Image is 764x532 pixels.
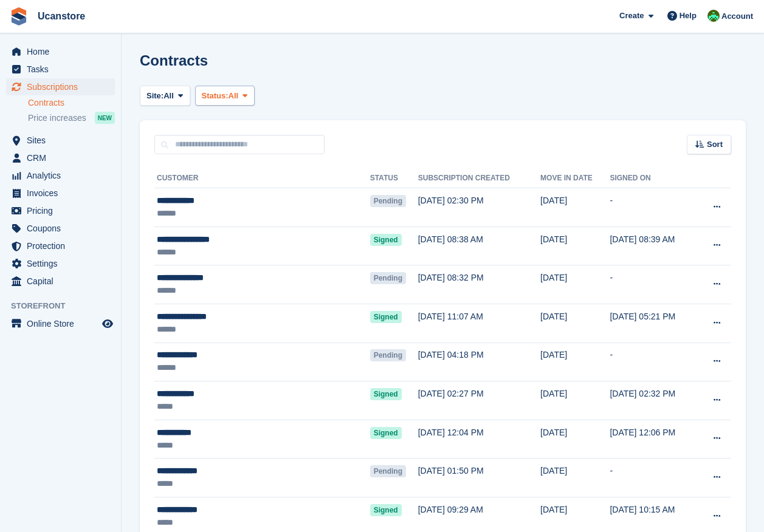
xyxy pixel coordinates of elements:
span: Storefront [11,300,121,312]
span: Pending [370,349,406,361]
span: Subscriptions [27,78,100,95]
button: Status: All [195,86,255,106]
td: [DATE] [540,227,610,265]
td: [DATE] 04:18 PM [418,343,540,381]
span: Analytics [27,167,100,184]
th: Subscription created [418,169,540,188]
th: Customer [154,169,370,188]
td: [DATE] [540,381,610,420]
img: Leanne Tythcott [707,10,720,22]
a: menu [6,149,115,166]
span: Signed [370,234,402,246]
a: menu [6,78,115,95]
td: [DATE] 11:07 AM [418,304,540,343]
td: [DATE] 02:27 PM [418,381,540,420]
td: [DATE] [540,304,610,343]
span: Signed [370,311,402,323]
td: [DATE] [540,265,610,304]
td: [DATE] 08:32 PM [418,265,540,304]
span: Sites [27,132,100,149]
span: Signed [370,427,402,439]
span: Invoices [27,185,100,202]
a: menu [6,255,115,272]
a: menu [6,185,115,202]
span: Signed [370,388,402,400]
th: Move in date [540,169,610,188]
span: Site: [146,90,163,102]
td: [DATE] 12:04 PM [418,420,540,459]
th: Status [370,169,418,188]
a: Price increases NEW [28,111,115,124]
td: [DATE] 08:38 AM [418,227,540,265]
span: CRM [27,149,100,166]
a: Contracts [28,97,115,109]
span: All [163,90,174,102]
span: Status: [202,90,229,102]
a: menu [6,167,115,184]
span: Pending [370,465,406,477]
a: Preview store [100,316,115,331]
td: - [610,459,697,497]
th: Signed on [610,169,697,188]
td: [DATE] 02:32 PM [610,381,697,420]
td: - [610,343,697,381]
a: menu [6,202,115,219]
h1: Contracts [140,52,208,69]
span: Pending [370,272,406,284]
span: Help [680,10,697,22]
button: Site: All [140,86,190,106]
td: [DATE] [540,420,610,459]
td: [DATE] 02:30 PM [418,188,540,227]
span: Capital [27,273,100,290]
span: Coupons [27,220,100,237]
td: [DATE] [540,188,610,227]
a: menu [6,220,115,237]
span: Pending [370,195,406,207]
span: Protection [27,237,100,254]
td: [DATE] 01:50 PM [418,459,540,497]
span: Sort [707,138,723,151]
a: menu [6,132,115,149]
span: Home [27,43,100,60]
a: menu [6,273,115,290]
a: menu [6,61,115,78]
span: Tasks [27,61,100,78]
span: Signed [370,504,402,516]
td: - [610,265,697,304]
span: Account [721,10,753,22]
td: [DATE] [540,459,610,497]
td: [DATE] 08:39 AM [610,227,697,265]
td: [DATE] [540,343,610,381]
div: NEW [95,112,115,124]
span: Create [619,10,644,22]
a: menu [6,237,115,254]
span: All [229,90,239,102]
span: Pricing [27,202,100,219]
span: Price increases [28,112,86,124]
a: Ucanstore [33,6,90,26]
a: menu [6,43,115,60]
td: [DATE] 12:06 PM [610,420,697,459]
a: menu [6,315,115,332]
td: - [610,188,697,227]
span: Settings [27,255,100,272]
td: [DATE] 05:21 PM [610,304,697,343]
span: Online Store [27,315,100,332]
img: stora-icon-8386f47178a22dfd0bd8f6a31ec36ba5ce8667c1dd55bd0f319d3a0aa187defe.svg [10,7,28,26]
